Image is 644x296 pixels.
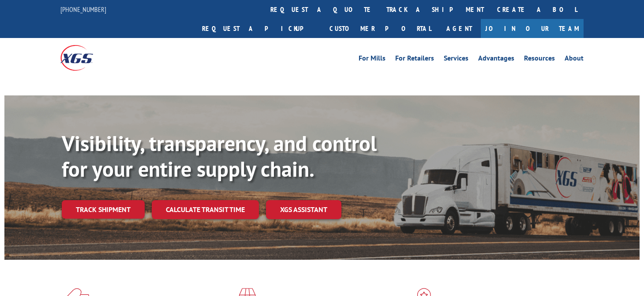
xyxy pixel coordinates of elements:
[323,19,438,38] a: Customer Portal
[565,55,584,65] a: About
[395,55,434,65] a: For Retailers
[438,19,481,38] a: Agent
[62,200,145,219] a: Track shipment
[266,200,341,219] a: XGS ASSISTANT
[359,55,386,65] a: For Mills
[62,129,377,182] b: Visibility, transparency, and control for your entire supply chain.
[478,55,514,65] a: Advantages
[195,19,323,38] a: Request a pickup
[481,19,584,38] a: Join Our Team
[524,55,555,65] a: Resources
[444,55,468,65] a: Services
[60,5,106,14] a: [PHONE_NUMBER]
[152,200,259,219] a: Calculate transit time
